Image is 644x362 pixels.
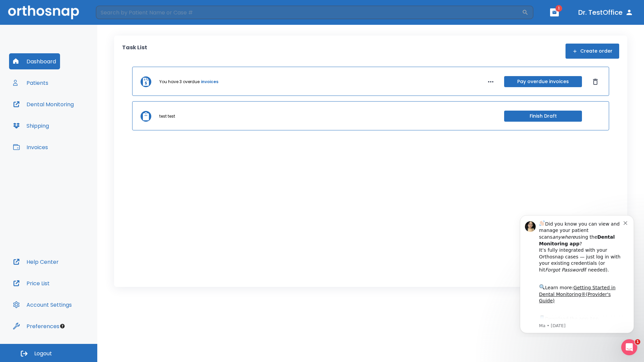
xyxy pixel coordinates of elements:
[504,76,582,87] button: Pay overdue invoices
[9,96,78,112] button: Dental Monitoring
[201,79,218,85] a: invoices
[114,10,119,16] button: Dismiss notification
[9,275,54,291] button: Price List
[504,111,582,122] button: Finish Draft
[29,105,114,139] div: Download the app: | ​ Let us know if you need help getting started!
[635,339,640,345] span: 1
[9,118,53,134] button: Shipping
[34,350,52,357] span: Logout
[9,53,60,69] button: Dashboard
[159,113,175,119] p: test test
[510,209,644,337] iframe: Intercom notifications message
[9,297,76,313] button: Account Settings
[576,6,636,18] button: Dr. TestOffice
[9,254,63,270] button: Help Center
[29,107,89,119] a: App Store
[9,318,63,334] button: Preferences
[555,5,562,12] span: 1
[566,44,619,59] button: Create order
[590,76,601,87] button: Dismiss
[9,139,52,155] button: Invoices
[159,79,200,85] p: You have 3 overdue
[29,114,114,120] p: Message from Ma, sent 5w ago
[96,6,522,19] input: Search by Patient Name or Case #
[59,323,65,329] div: Tooltip anchor
[9,75,52,91] button: Patients
[621,339,637,355] iframe: Intercom live chat
[8,5,79,19] img: Orthosnap
[122,44,147,59] p: Task List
